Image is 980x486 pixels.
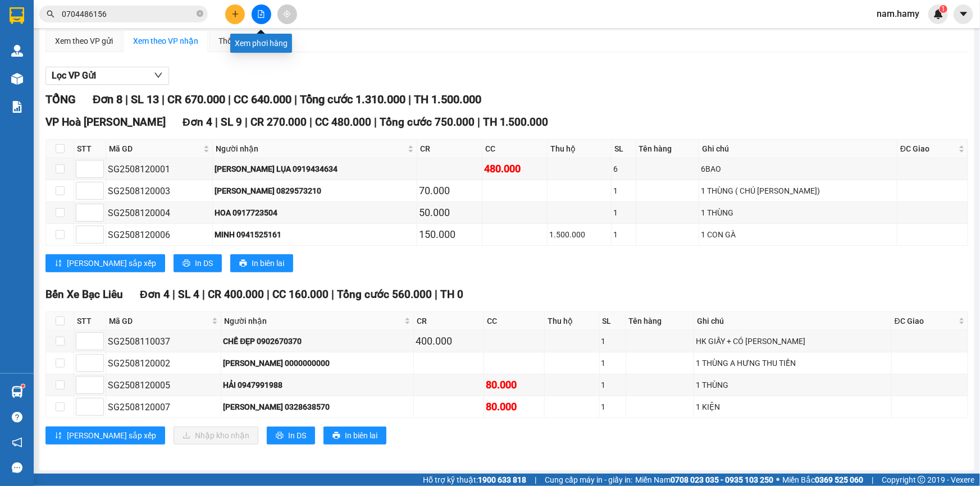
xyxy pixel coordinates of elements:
[108,184,211,198] div: SG2508120003
[208,288,264,301] span: CR 400.000
[601,401,624,413] div: 1
[300,93,405,106] span: Tổng cước 1.310.000
[106,158,213,180] td: SG2508120001
[416,333,482,349] div: 400.000
[414,312,484,331] th: CR
[545,474,632,486] span: Cung cấp máy in - giấy in:
[239,259,247,268] span: printer
[900,143,956,155] span: ĐC Giao
[54,259,62,268] span: sort-ascending
[272,288,329,301] span: CC 160.000
[486,377,543,393] div: 80.000
[918,476,926,484] span: copyright
[696,401,890,413] div: 1 KIỆN
[345,429,377,442] span: In biên lai
[414,93,481,106] span: TH 1.500.000
[202,288,205,301] span: |
[419,183,480,199] div: 70.000
[868,7,928,21] span: nam.hamy
[484,312,545,331] th: CC
[701,185,895,197] div: 1 THÙNG ( CHÚ [PERSON_NAME])
[62,8,194,20] input: Tìm tên, số ĐT hoặc mã đơn
[701,207,895,219] div: 1 THÙNG
[612,140,636,158] th: SL
[315,116,371,129] span: CC 480.000
[167,93,225,106] span: CR 670.000
[45,254,165,272] button: sort-ascending[PERSON_NAME] sắp xếp
[374,116,377,129] span: |
[106,374,221,396] td: SG2508120005
[55,35,113,47] div: Xem theo VP gửi
[108,378,219,392] div: SG2508120005
[106,352,221,374] td: SG2508120002
[895,315,956,327] span: ĐC Giao
[197,10,203,17] span: close-circle
[635,474,773,486] span: Miền Nam
[276,432,284,441] span: printer
[331,288,334,301] span: |
[54,432,62,441] span: sort-ascending
[221,116,242,129] span: SL 9
[218,35,250,47] div: Thống kê
[109,315,209,327] span: Mã GD
[21,384,25,388] sup: 1
[267,427,315,444] button: printerIn DS
[11,386,23,398] img: warehouse-icon
[11,101,23,113] img: solution-icon
[940,5,947,13] sup: 1
[45,93,76,106] span: TỔNG
[74,312,106,331] th: STT
[174,254,222,272] button: printerIn DS
[601,335,624,347] div: 1
[106,331,221,352] td: SG2508110037
[294,93,297,106] span: |
[12,462,22,473] span: message
[535,474,536,486] span: |
[215,185,415,197] div: [PERSON_NAME] 0829573210
[224,315,402,327] span: Người nhận
[183,259,190,268] span: printer
[613,163,633,175] div: 6
[108,206,211,220] div: SG2508120004
[230,254,293,272] button: printerIn biên lai
[478,475,526,484] strong: 1900 633 818
[93,93,122,106] span: Đơn 8
[419,227,480,242] div: 150.000
[484,161,545,177] div: 480.000
[225,4,245,24] button: plus
[52,68,96,82] span: Lọc VP Gửi
[257,10,265,18] span: file-add
[277,4,297,24] button: aim
[423,474,526,486] span: Hỗ trợ kỹ thuật:
[223,357,412,369] div: [PERSON_NAME] 0000000000
[694,312,892,331] th: Ghi chú
[106,224,213,246] td: SG2508120006
[223,335,412,347] div: CHẾ ĐẸP 0902670370
[162,93,165,106] span: |
[108,162,211,176] div: SG2508120001
[309,116,312,129] span: |
[45,67,169,85] button: Lọc VP Gửi
[545,312,599,331] th: Thu hộ
[815,475,863,484] strong: 0369 525 060
[223,379,412,391] div: HẢI 0947991988
[231,10,239,18] span: plus
[67,429,156,442] span: [PERSON_NAME] sắp xếp
[782,474,863,486] span: Miền Bắc
[613,207,633,219] div: 1
[252,257,284,269] span: In biên lai
[106,180,213,202] td: SG2508120003
[417,140,482,158] th: CR
[380,116,475,129] span: Tổng cước 750.000
[440,288,463,301] span: TH 0
[613,228,633,241] div: 1
[776,478,780,482] span: ⚪️
[696,357,890,369] div: 1 THÙNG A HƯNG THU TIỀN
[109,143,201,155] span: Mã GD
[252,4,271,24] button: file-add
[477,116,480,129] span: |
[131,93,159,106] span: SL 13
[11,73,23,85] img: warehouse-icon
[283,10,291,18] span: aim
[215,116,218,129] span: |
